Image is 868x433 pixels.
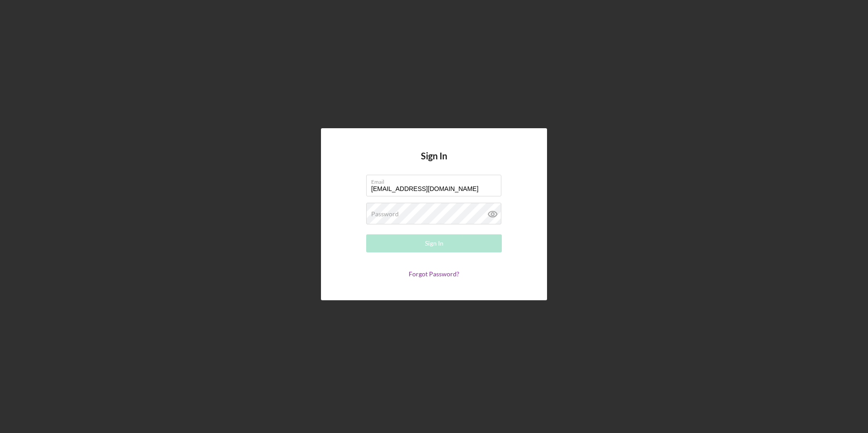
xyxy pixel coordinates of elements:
h4: Sign In [421,151,447,175]
button: Sign In [366,234,502,252]
label: Email [371,175,501,185]
label: Password [371,210,399,218]
a: Forgot Password? [409,270,459,278]
div: Sign In [425,234,443,252]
